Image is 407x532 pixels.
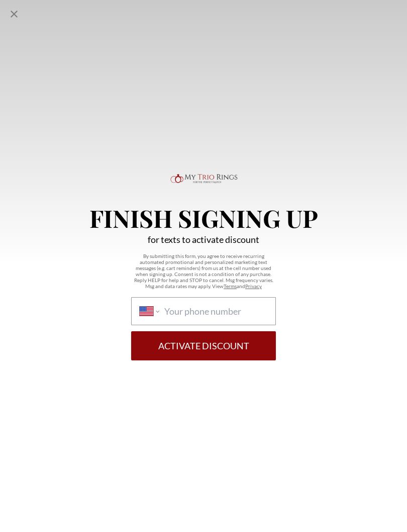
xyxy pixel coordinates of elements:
button: Activate Discount [131,331,276,360]
img: Logo [168,172,239,194]
div: Close popup [8,8,20,20]
p: By submitting this form, you agree to receive recurring automated promotional and personalized ma... [131,253,276,289]
a: Privacy [245,283,262,289]
p: for texts to activate discount [148,234,259,245]
input: Phone number country [164,306,267,317]
a: Terms [224,283,237,289]
p: Finish Signing Up [89,206,318,230]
